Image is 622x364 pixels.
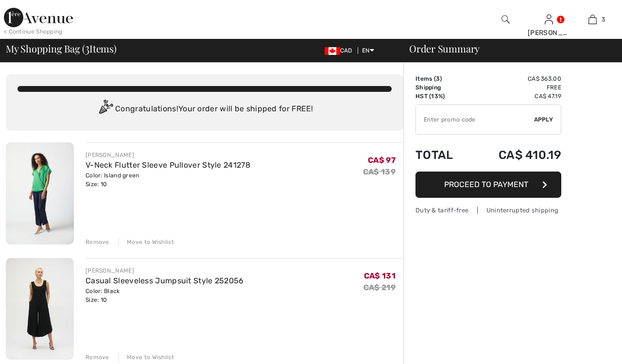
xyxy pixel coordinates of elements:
input: Promo code [416,105,534,134]
img: Canadian Dollar [325,47,340,55]
div: Duty & tariff-free | Uninterrupted shipping [415,206,561,215]
img: My Bag [588,14,597,25]
img: Congratulation2.svg [96,100,115,119]
span: 3 [602,15,605,24]
span: 3 [85,41,89,54]
div: Remove [86,238,109,246]
span: My Shopping Bag ( Items) [6,44,117,53]
div: Move to Wishlist [119,238,174,246]
td: Shipping [415,83,470,92]
td: Total [415,139,470,172]
img: 1ère Avenue [4,8,73,27]
td: CA$ 47.19 [470,92,561,101]
span: CA$ 131 [364,271,396,280]
a: Sign In [545,15,553,24]
img: search the website [501,14,510,25]
span: Proceed to Payment [444,180,528,189]
td: CA$ 410.19 [470,139,561,172]
img: Casual Sleeveless Jumpsuit Style 252056 [6,258,74,360]
span: CA$ 97 [368,156,396,165]
div: Remove [86,353,109,362]
span: CAD [325,47,356,54]
img: My Info [545,14,553,25]
s: CA$ 139 [363,167,396,176]
td: Items ( ) [415,74,470,83]
span: 3 [436,75,440,82]
span: Apply [534,115,553,124]
div: Color: Black Size: 10 [86,287,244,304]
div: < Continue Shopping [4,27,63,36]
a: Casual Sleeveless Jumpsuit Style 252056 [86,276,244,285]
span: EN [362,47,374,54]
div: [PERSON_NAME] [528,28,570,38]
div: [PERSON_NAME] [86,151,250,159]
s: CA$ 219 [363,283,396,292]
div: [PERSON_NAME] [86,266,244,275]
td: HST (13%) [415,92,470,101]
div: Color: Island green Size: 10 [86,171,250,189]
a: V-Neck Flutter Sleeve Pullover Style 241278 [86,160,250,170]
td: Free [470,83,561,92]
td: CA$ 363.00 [470,74,561,83]
button: Proceed to Payment [415,172,561,198]
div: Congratulations! Your order will be shipped for FREE! [17,100,392,119]
div: Move to Wishlist [119,353,174,362]
img: V-Neck Flutter Sleeve Pullover Style 241278 [6,142,74,244]
div: Order Summary [397,44,616,53]
a: 3 [571,14,614,25]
